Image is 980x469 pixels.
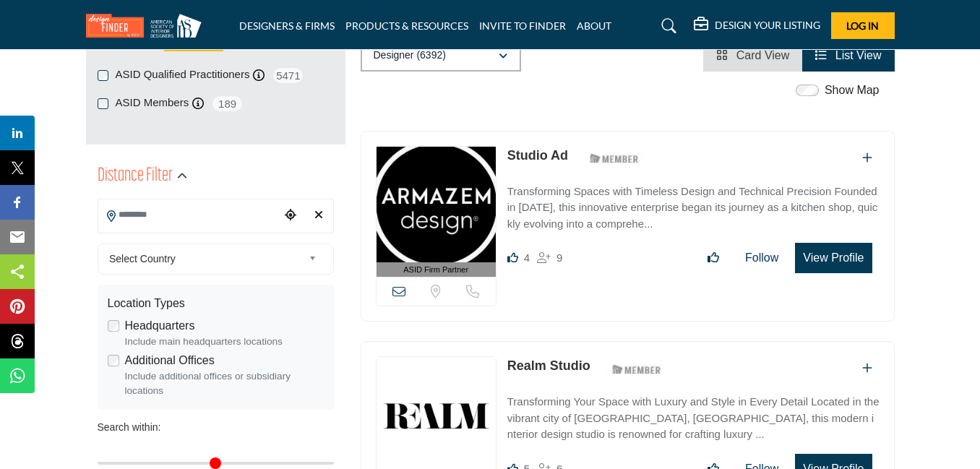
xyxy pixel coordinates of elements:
[862,362,872,374] a: Add To List
[507,184,880,233] p: Transforming Spaces with Timeless Design and Technical Precision Founded in [DATE], this innovati...
[835,49,882,61] span: List View
[604,360,669,378] img: ASID Members Badge Icon
[862,152,872,164] a: Add To List
[802,40,894,72] li: List View
[98,420,334,435] div: Search within:
[716,49,789,61] a: View Card
[98,201,280,229] input: Search Location
[116,95,189,111] label: ASID Members
[86,14,209,38] img: Site Logo
[125,352,215,369] label: Additional Offices
[108,295,324,312] div: Location Types
[846,20,879,32] span: Log In
[507,175,880,233] a: Transforming Spaces with Timeless Design and Technical Precision Founded in [DATE], this innovati...
[524,251,530,264] span: 4
[507,385,880,443] a: Transforming Your Space with Luxury and Style in Every Detail Located in the vibrant city of [GEO...
[648,14,686,38] a: Search
[377,147,496,277] a: ASID Firm Partner
[479,20,566,32] a: INVITE TO FINDER
[125,317,195,335] label: Headquarters
[831,12,895,39] button: Log In
[698,244,728,272] button: Like listing
[582,150,647,168] img: ASID Members Badge Icon
[825,82,880,99] label: Show Map
[537,249,562,267] div: Followers
[507,358,590,373] a: Realm Studio
[715,19,820,32] h5: DESIGN YOUR LISTING
[703,40,802,72] li: Card View
[507,252,518,263] i: Likes
[98,98,108,109] input: ASID Members checkbox
[211,95,244,113] span: 189
[361,40,521,72] button: Designer (6392)
[345,20,468,32] a: PRODUCTS & RESOURCES
[507,356,590,376] p: Realm Studio
[507,394,880,443] p: Transforming Your Space with Luxury and Style in Every Detail Located in the vibrant city of [GEO...
[374,48,446,63] p: Designer (6392)
[577,20,611,32] a: ABOUT
[239,20,335,32] a: DESIGNERS & FIRMS
[116,66,250,83] label: ASID Qualified Practitioners
[109,250,303,267] span: Select Country
[736,49,790,61] span: Card View
[125,335,324,349] div: Include main headquarters locations
[98,163,173,189] h2: Distance Filter
[403,264,468,276] span: ASID Firm Partner
[308,200,329,231] div: Clear search location
[98,70,108,81] input: ASID Qualified Practitioners checkbox
[507,146,568,165] p: Studio Ad
[280,200,301,231] div: Choose your current location
[795,243,872,273] button: View Profile
[736,244,788,272] button: Follow
[556,251,562,264] span: 9
[507,148,568,163] a: Studio Ad
[272,66,304,85] span: 5471
[694,17,820,35] div: DESIGN YOUR LISTING
[377,147,496,262] img: Studio Ad
[815,49,881,61] a: View List
[125,369,324,399] div: Include additional offices or subsidiary locations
